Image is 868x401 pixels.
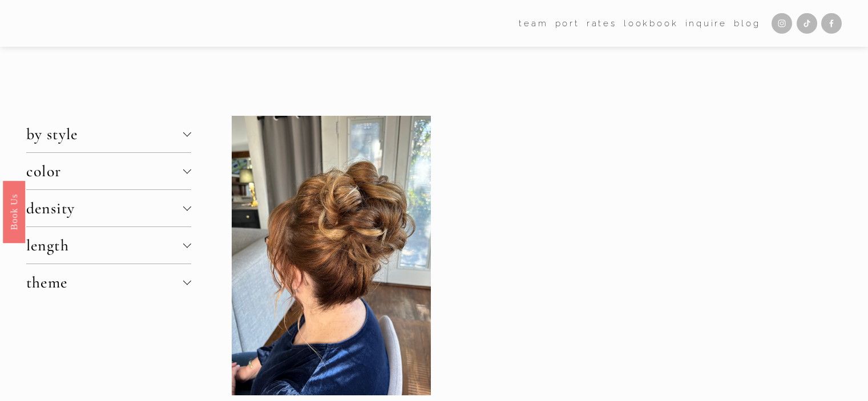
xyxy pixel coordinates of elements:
[685,15,728,32] a: Inquire
[734,15,760,32] a: Blog
[26,236,183,255] span: length
[519,16,548,31] span: team
[26,161,183,181] span: color
[3,180,25,242] a: Book Us
[772,13,792,34] a: Instagram
[797,13,817,34] a: TikTok
[519,15,548,32] a: folder dropdown
[26,190,191,226] button: density
[26,153,191,189] button: color
[624,15,678,32] a: Lookbook
[555,15,580,32] a: port
[26,9,201,38] img: Beauty Asylum | Bridal Hair &amp; Makeup Charlotte &amp; Atlanta
[821,13,842,34] a: Facebook
[26,124,183,144] span: by style
[26,273,183,292] span: theme
[26,264,191,301] button: theme
[26,199,183,218] span: density
[587,15,617,32] a: Rates
[26,227,191,264] button: length
[26,116,191,152] button: by style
